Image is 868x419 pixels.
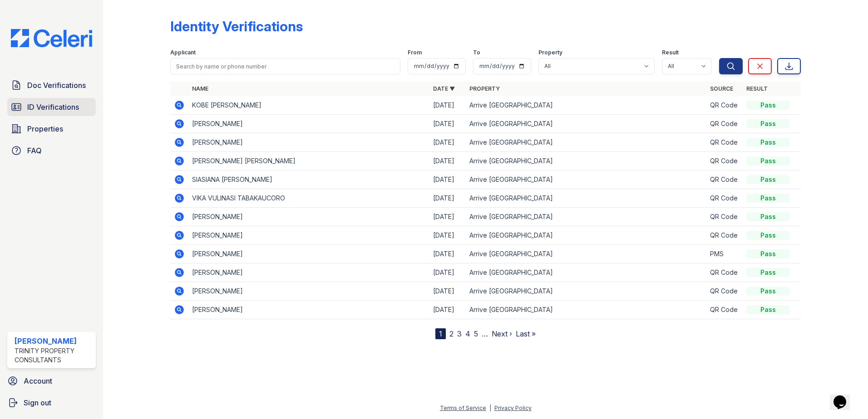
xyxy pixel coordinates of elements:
input: Search by name or phone number [170,58,400,74]
td: QR Code [706,189,743,208]
td: Arrive [GEOGRAPHIC_DATA] [466,189,707,208]
td: Arrive [GEOGRAPHIC_DATA] [466,208,707,226]
a: 2 [449,329,454,338]
td: [DATE] [429,226,466,245]
td: [DATE] [429,133,466,152]
td: Arrive [GEOGRAPHIC_DATA] [466,171,707,189]
td: [PERSON_NAME] [188,208,429,226]
a: 4 [465,329,470,338]
label: Property [538,49,562,56]
div: Pass [746,156,790,166]
td: QR Code [706,152,743,171]
div: Pass [746,268,790,277]
td: QR Code [706,208,743,226]
div: Pass [746,101,790,110]
td: Arrive [GEOGRAPHIC_DATA] [466,96,707,115]
a: Terms of Service [440,404,486,411]
td: PMS [706,245,743,263]
div: 1 [435,328,446,339]
td: QR Code [706,115,743,133]
td: [PERSON_NAME] [PERSON_NAME] [188,152,429,171]
iframe: chat widget [830,383,859,410]
div: Pass [746,249,790,258]
td: QR Code [706,171,743,189]
td: Arrive [GEOGRAPHIC_DATA] [466,263,707,282]
td: [PERSON_NAME] [188,245,429,263]
a: Result [746,85,768,92]
td: QR Code [706,263,743,282]
td: [PERSON_NAME] [188,301,429,319]
label: Applicant [170,49,196,56]
div: Pass [746,287,790,296]
td: QR Code [706,301,743,319]
td: QR Code [706,226,743,245]
a: Next › [492,329,512,338]
span: Properties [27,123,63,134]
td: QR Code [706,282,743,301]
td: KOBE [PERSON_NAME] [188,96,429,115]
td: [PERSON_NAME] [188,282,429,301]
td: Arrive [GEOGRAPHIC_DATA] [466,226,707,245]
a: ID Verifications [7,98,96,116]
td: VIKA VULINASI TABAKAUCORO [188,189,429,208]
a: Name [192,85,208,92]
a: 5 [474,329,478,338]
td: [DATE] [429,171,466,189]
span: Doc Verifications [27,80,86,91]
td: [DATE] [429,208,466,226]
td: [PERSON_NAME] [188,226,429,245]
a: Doc Verifications [7,76,96,94]
a: Privacy Policy [494,404,532,411]
td: [DATE] [429,282,466,301]
td: Arrive [GEOGRAPHIC_DATA] [466,282,707,301]
div: Pass [746,138,790,147]
a: Sign out [4,394,99,412]
div: Identity Verifications [170,18,303,34]
td: [DATE] [429,245,466,263]
span: Account [24,375,52,386]
td: SIASIANA [PERSON_NAME] [188,171,429,189]
td: [DATE] [429,152,466,171]
td: [DATE] [429,301,466,319]
div: Pass [746,175,790,184]
div: [PERSON_NAME] [15,336,92,346]
div: Pass [746,212,790,221]
td: [PERSON_NAME] [188,263,429,282]
span: … [482,328,488,339]
a: Last » [516,329,536,338]
div: | [489,404,491,411]
td: [DATE] [429,189,466,208]
td: QR Code [706,133,743,152]
td: [DATE] [429,96,466,115]
span: Sign out [24,397,51,408]
a: Account [4,372,99,390]
td: Arrive [GEOGRAPHIC_DATA] [466,133,707,152]
td: Arrive [GEOGRAPHIC_DATA] [466,115,707,133]
div: Pass [746,119,790,128]
span: FAQ [27,145,42,156]
span: ID Verifications [27,102,79,112]
a: 3 [457,329,462,338]
td: [DATE] [429,263,466,282]
div: Pass [746,194,790,203]
a: Properties [7,120,96,138]
label: To [473,49,480,56]
div: Pass [746,231,790,240]
td: Arrive [GEOGRAPHIC_DATA] [466,301,707,319]
td: Arrive [GEOGRAPHIC_DATA] [466,152,707,171]
a: FAQ [7,141,96,160]
td: [DATE] [429,115,466,133]
div: Trinity Property Consultants [15,346,92,365]
a: Source [710,85,733,92]
a: Date ▼ [433,85,455,92]
div: Pass [746,305,790,314]
label: From [408,49,422,56]
label: Result [662,49,679,56]
td: QR Code [706,96,743,115]
a: Property [469,85,500,92]
td: [PERSON_NAME] [188,115,429,133]
img: CE_Logo_Blue-a8612792a0a2168367f1c8372b55b34899dd931a85d93a1a3d3e32e68fde9ad4.png [4,29,99,47]
td: [PERSON_NAME] [188,133,429,152]
td: Arrive [GEOGRAPHIC_DATA] [466,245,707,263]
